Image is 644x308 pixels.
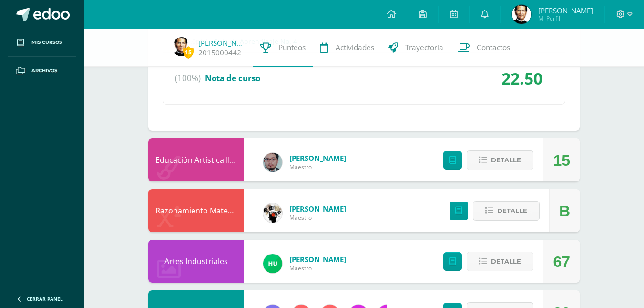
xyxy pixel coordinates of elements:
div: 15 [553,139,570,182]
a: Contactos [450,29,517,67]
span: 15 [183,46,194,58]
img: 5fac68162d5e1b6fbd390a6ac50e103d.png [263,153,282,172]
span: [PERSON_NAME] [289,153,346,163]
span: Detalle [497,202,527,220]
img: b86dcbcd5091f07905c03663b0678497.png [512,5,531,24]
a: 2015000442 [198,48,241,58]
span: Maestro [289,213,346,222]
span: Contactos [477,42,510,53]
button: Detalle [467,150,533,170]
span: Maestro [289,264,346,272]
span: Archivos [31,67,57,74]
span: (100%) [175,60,201,96]
button: Detalle [473,201,540,221]
span: Mis cursos [31,39,62,46]
span: 22.50 [501,67,542,89]
span: Detalle [491,253,521,270]
span: [PERSON_NAME] [538,6,593,15]
a: [PERSON_NAME] [198,38,246,48]
span: [PERSON_NAME] [289,204,346,213]
div: B [559,190,570,233]
img: b86dcbcd5091f07905c03663b0678497.png [172,37,191,56]
span: Trayectoria [405,42,443,53]
span: [PERSON_NAME] [289,255,346,264]
button: Detalle [467,252,533,271]
img: fd23069c3bd5c8dde97a66a86ce78287.png [263,254,282,273]
span: Mi Perfil [538,14,593,22]
span: Nota de curso [205,73,260,84]
a: Punteos [253,29,313,67]
div: Artes Industriales [148,240,244,283]
img: d172b984f1f79fc296de0e0b277dc562.png [263,203,282,223]
a: Archivos [8,57,76,85]
span: Punteos [278,42,306,53]
div: Educación Artística II, Artes Plásticas [148,138,244,181]
span: Maestro [289,163,346,171]
a: Actividades [313,29,381,67]
a: Trayectoria [381,29,450,67]
div: Razonamiento Matemático [148,189,244,232]
div: 67 [553,240,570,283]
span: Detalle [491,151,521,169]
a: Mis cursos [8,29,76,57]
span: Cerrar panel [27,296,63,302]
span: Actividades [336,42,374,53]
